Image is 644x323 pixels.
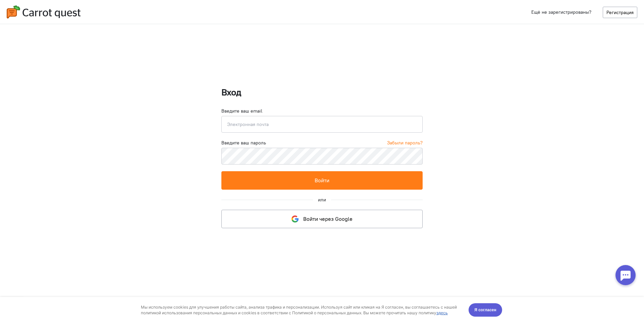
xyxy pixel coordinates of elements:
[387,139,423,146] a: Забыли пароль?
[221,171,423,190] button: Войти
[436,13,448,18] a: здесь
[303,215,353,222] span: Войти через Google
[469,6,502,20] button: Я согласен
[7,5,80,18] img: carrot-quest-logo.svg
[221,86,241,98] strong: Вход
[531,9,591,15] span: Ещё не зарегистрированы?
[221,139,266,146] label: Введите ваш пароль
[221,116,423,133] input: Электронная почта
[221,108,262,114] label: Введите ваш email
[603,7,637,18] a: Регистрация
[291,215,299,222] img: google-logo.svg
[141,7,461,19] div: Мы используем cookies для улучшения работы сайта, анализа трафика и персонализации. Используя сай...
[474,10,496,16] span: Я согласен
[318,196,326,203] div: или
